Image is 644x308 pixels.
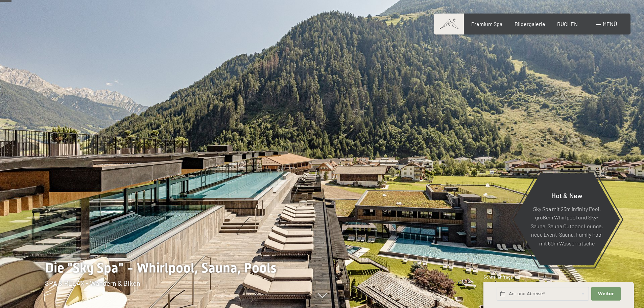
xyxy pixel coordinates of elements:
[603,21,617,27] span: Menü
[557,21,578,27] a: BUCHEN
[515,21,545,27] a: Bildergalerie
[591,287,620,301] button: Weiter
[530,204,603,247] p: Sky Spa mit 23m Infinity Pool, großem Whirlpool und Sky-Sauna, Sauna Outdoor Lounge, neue Event-S...
[483,274,513,280] span: Schnellanfrage
[513,173,620,266] a: Hot & New Sky Spa mit 23m Infinity Pool, großem Whirlpool und Sky-Sauna, Sauna Outdoor Lounge, ne...
[471,21,502,27] a: Premium Spa
[551,191,582,199] span: Hot & New
[598,291,614,297] span: Weiter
